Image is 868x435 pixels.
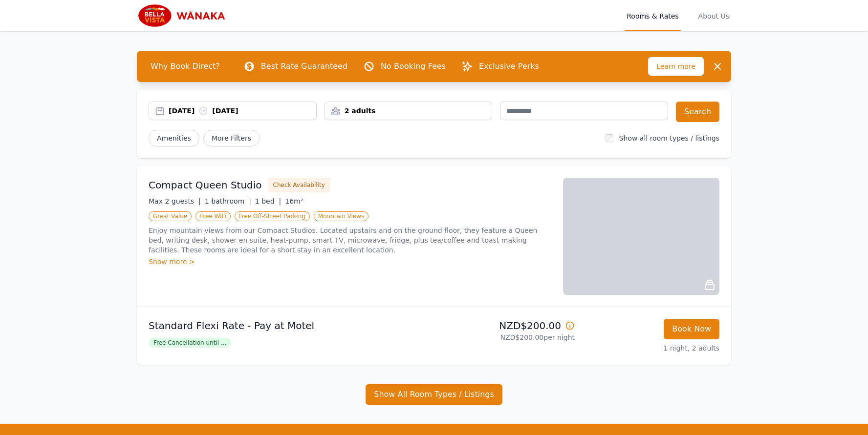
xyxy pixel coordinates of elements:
[149,226,551,255] p: Enjoy mountain views from our Compact Studios. Located upstairs and on the ground floor, they fea...
[285,197,303,205] span: 16m²
[438,319,575,332] p: NZD$200.00
[366,384,502,405] button: Show All Room Types / Listings
[268,178,330,192] button: Check Availability
[149,197,201,205] span: Max 2 guests |
[479,61,539,72] p: Exclusive Perks
[169,106,316,116] div: [DATE] [DATE]
[203,130,260,146] span: More Filters
[438,332,575,342] p: NZD$200.00 per night
[205,197,251,205] span: 1 bathroom |
[149,257,551,267] div: Show more >
[583,343,719,353] p: 1 night, 2 adults
[314,211,369,221] span: Mountain Views
[143,57,228,76] span: Why Book Direct?
[195,211,231,221] span: Free WiFi
[137,4,231,27] img: Bella Vista Wanaka
[235,211,310,221] span: Free Off-Street Parking
[149,178,262,192] h3: Compact Queen Studio
[149,338,231,348] span: Free Cancellation until ...
[648,57,704,76] span: Learn more
[255,197,281,205] span: 1 bed |
[676,102,719,122] button: Search
[381,61,446,72] p: No Booking Fees
[664,319,719,339] button: Book Now
[149,211,192,221] span: Great Value
[325,106,492,116] div: 2 adults
[619,134,719,142] label: Show all room types / listings
[149,319,430,332] p: Standard Flexi Rate - Pay at Motel
[261,61,347,72] p: Best Rate Guaranteed
[149,130,199,146] button: Amenities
